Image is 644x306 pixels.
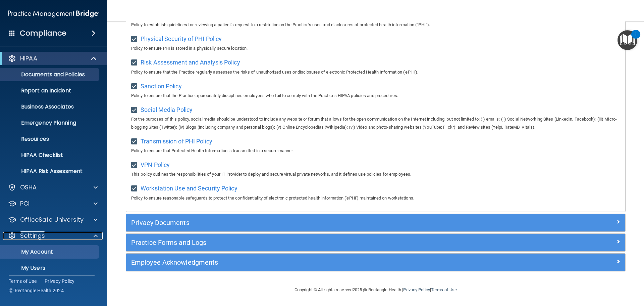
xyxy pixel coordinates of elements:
p: Policy to ensure that the Practice regularly assesses the risks of unauthorized uses or disclosur... [131,68,620,76]
p: Policy to ensure reasonable safeguards to protect the confidentiality of electronic protected hea... [131,194,620,202]
h5: Employee Acknowledgments [131,259,495,266]
p: Policy to establish guidelines for reviewing a patient’s request to a restriction on the Practice... [131,21,620,29]
a: Employee Acknowledgments [131,257,620,268]
p: My Users [4,265,96,271]
a: Terms of Use [9,278,37,285]
a: OSHA [8,183,98,191]
p: Policy to ensure PHI is stored in a physically secure location. [131,44,620,52]
p: HIPAA Risk Assessment [4,168,96,175]
p: Settings [20,232,45,240]
p: Report an Incident [4,87,96,94]
p: HIPAA [20,54,37,62]
h4: Compliance [20,29,66,38]
p: HIPAA Checklist [4,152,96,159]
button: Open Resource Center, 1 new notification [618,30,637,50]
p: My Account [4,249,96,255]
span: Ⓒ Rectangle Health 2024 [9,287,64,294]
span: Transmission of PHI Policy [141,138,212,145]
iframe: Drift Widget Chat Controller [528,258,636,285]
a: PCI [8,200,98,208]
a: OfficeSafe University [8,216,98,224]
p: Resources [4,136,96,142]
p: PCI [20,200,30,208]
span: Physical Security of PHI Policy [141,35,222,42]
a: Privacy Documents [131,217,620,228]
p: OfficeSafe University [20,216,84,224]
a: Privacy Policy [403,287,430,292]
h5: Practice Forms and Logs [131,239,495,246]
p: For the purposes of this policy, social media should be understood to include any website or foru... [131,115,620,131]
span: Workstation Use and Security Policy [141,185,237,192]
p: This policy outlines the responsibilities of your IT Provider to deploy and secure virtual privat... [131,170,620,178]
div: Copyright © All rights reserved 2025 @ Rectangle Health | | [253,279,498,301]
a: Privacy Policy [45,278,75,285]
p: Documents and Policies [4,71,96,78]
a: Practice Forms and Logs [131,237,620,248]
p: OSHA [20,183,37,191]
img: PMB logo [8,7,99,20]
a: HIPAA [8,54,97,62]
p: Policy to ensure that Protected Health Information is transmitted in a secure manner. [131,147,620,155]
span: Sanction Policy [141,83,182,90]
div: 1 [635,34,637,43]
p: Business Associates [4,103,96,110]
span: Risk Assessment and Analysis Policy [141,59,240,66]
a: Terms of Use [431,287,457,292]
span: Social Media Policy [141,106,193,113]
p: Emergency Planning [4,120,96,126]
span: VPN Policy [141,161,170,168]
p: Policy to ensure that the Practice appropriately disciplines employees who fail to comply with th... [131,92,620,100]
a: Settings [8,232,98,240]
h5: Privacy Documents [131,219,495,226]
